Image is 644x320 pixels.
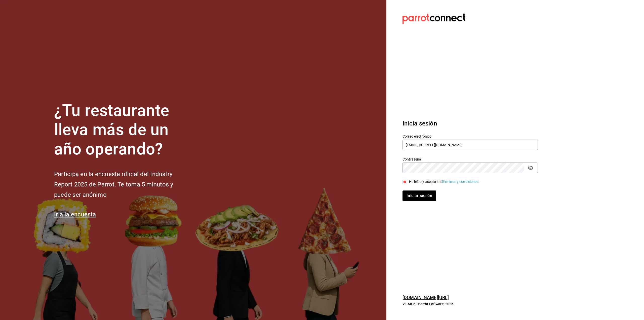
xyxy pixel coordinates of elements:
button: passwordField [526,164,535,172]
label: Contraseña [403,157,538,161]
h3: Inicia sesión [403,119,538,128]
a: [DOMAIN_NAME][URL] [403,295,449,300]
h2: Participa en la encuesta oficial del Industry Report 2025 de Parrot. Te toma 5 minutos y puede se... [54,169,190,200]
a: Ir a la encuesta [54,211,96,218]
div: He leído y acepto los [409,179,479,184]
button: Iniciar sesión [403,190,436,201]
p: V1.68.2 - Parrot Software, 2025. [403,301,538,306]
a: Términos y condiciones. [441,180,479,184]
label: Correo electrónico [403,134,538,138]
input: Ingresa tu correo electrónico [403,140,538,150]
h1: ¿Tu restaurante lleva más de un año operando? [54,101,190,159]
